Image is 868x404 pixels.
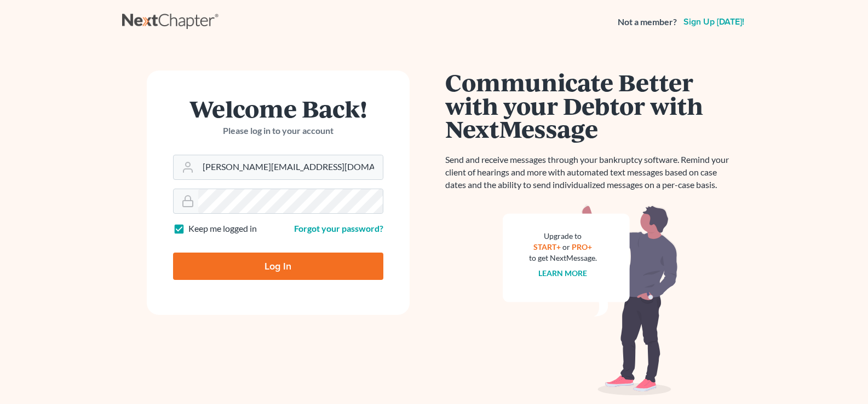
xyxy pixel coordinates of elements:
[294,223,383,233] a: Forgot your password?
[572,242,592,251] a: PRO+
[681,17,746,26] a: Sign up [DATE]!
[538,268,587,278] a: Learn more
[445,71,735,140] h1: Communicate Better with your Debtor with NextMessage
[173,253,383,280] input: Log In
[618,16,677,28] strong: Not a member?
[188,223,257,235] label: Keep me logged in
[503,204,678,396] img: nextmessage_bg-59042aed3d76b12b5cd301f8e5b87938c9018125f34e5fa2b7a6b67550977c72.svg
[533,242,561,251] a: START+
[173,97,383,120] h1: Welcome Back!
[198,155,383,179] input: Email Address
[445,154,735,191] p: Send and receive messages through your bankruptcy software. Remind your client of hearings and mo...
[529,231,597,242] div: Upgrade to
[173,125,383,137] p: Please log in to your account
[562,242,570,251] span: or
[529,253,597,264] div: to get NextMessage.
